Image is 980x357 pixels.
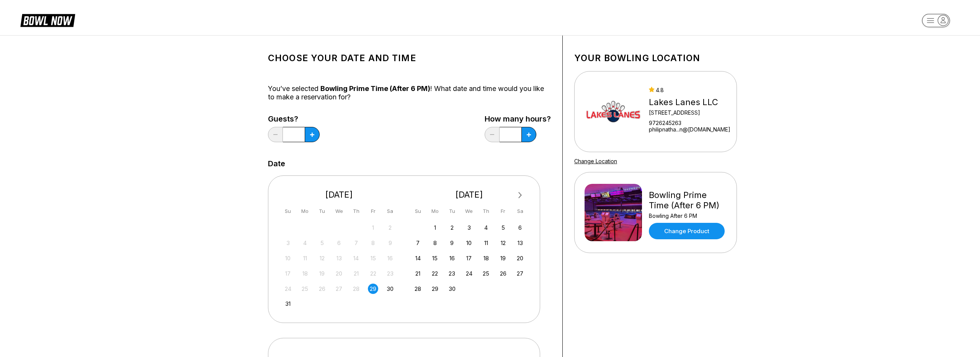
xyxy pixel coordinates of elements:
div: Choose Sunday, September 28th, 2025 [413,284,423,294]
label: Date [268,159,285,168]
div: Not available Tuesday, August 19th, 2025 [317,268,327,279]
label: Guests? [268,115,320,123]
div: Not available Saturday, August 16th, 2025 [385,253,395,263]
div: Su [413,206,423,216]
div: Fr [368,206,378,216]
div: Not available Friday, August 1st, 2025 [368,222,378,233]
div: Choose Wednesday, September 24th, 2025 [464,268,474,279]
div: Choose Friday, September 5th, 2025 [498,222,508,233]
div: [DATE] [280,190,399,200]
div: Choose Saturday, September 20th, 2025 [515,253,525,263]
div: Mo [300,206,310,216]
div: Choose Sunday, September 14th, 2025 [413,253,423,263]
div: Not available Saturday, August 9th, 2025 [385,238,395,248]
div: Choose Tuesday, September 30th, 2025 [447,284,457,294]
div: Not available Thursday, August 28th, 2025 [351,284,361,294]
div: Not available Friday, August 8th, 2025 [368,238,378,248]
img: Lakes Lanes LLC [585,83,642,140]
div: Not available Sunday, August 10th, 2025 [283,253,293,263]
div: Choose Thursday, September 4th, 2025 [481,222,491,233]
button: Next Month [514,189,526,201]
label: How many hours? [485,115,551,123]
div: Choose Monday, September 15th, 2025 [430,253,440,263]
div: Choose Saturday, September 13th, 2025 [515,238,525,248]
div: You’ve selected ! What date and time would you like to make a reservation for? [268,84,551,101]
div: Choose Monday, September 22nd, 2025 [430,268,440,279]
div: month 2025-08 [282,222,397,309]
div: Choose Wednesday, September 17th, 2025 [464,253,474,263]
div: Not available Sunday, August 3rd, 2025 [283,238,293,248]
a: philipnatha...n@[DOMAIN_NAME] [649,126,730,133]
div: Choose Sunday, August 31st, 2025 [283,299,293,309]
div: Sa [385,206,395,216]
a: Change Location [574,158,617,164]
div: Choose Friday, September 12th, 2025 [498,238,508,248]
div: We [464,206,474,216]
span: Bowling Prime Time (After 6 PM) [320,84,430,92]
div: Not available Monday, August 18th, 2025 [300,268,310,279]
div: Not available Thursday, August 14th, 2025 [351,253,361,263]
div: Choose Sunday, September 7th, 2025 [413,238,423,248]
div: Th [481,206,491,216]
div: Tu [317,206,327,216]
div: Choose Sunday, September 21st, 2025 [413,268,423,279]
div: Choose Saturday, August 30th, 2025 [385,284,395,294]
div: 9726245263 [649,120,730,126]
div: Not available Monday, August 4th, 2025 [300,238,310,248]
div: 4.8 [649,87,730,93]
div: Choose Tuesday, September 16th, 2025 [447,253,457,263]
div: Not available Wednesday, August 6th, 2025 [334,238,344,248]
div: Choose Saturday, September 6th, 2025 [515,222,525,233]
div: Choose Friday, August 29th, 2025 [368,284,378,294]
div: Not available Sunday, August 24th, 2025 [283,284,293,294]
div: Choose Monday, September 29th, 2025 [430,284,440,294]
div: Choose Monday, September 1st, 2025 [430,222,440,233]
div: Choose Saturday, September 27th, 2025 [515,268,525,279]
a: Change Product [649,223,725,239]
img: Bowling Prime Time (After 6 PM) [585,184,642,241]
div: Choose Tuesday, September 2nd, 2025 [447,222,457,233]
div: [STREET_ADDRESS] [649,109,730,116]
div: Not available Tuesday, August 26th, 2025 [317,284,327,294]
h1: Your bowling location [574,53,737,63]
div: Not available Monday, August 11th, 2025 [300,253,310,263]
div: Th [351,206,361,216]
div: Choose Wednesday, September 10th, 2025 [464,238,474,248]
div: month 2025-09 [412,222,527,294]
div: Not available Tuesday, August 12th, 2025 [317,253,327,263]
div: Not available Tuesday, August 5th, 2025 [317,238,327,248]
div: Choose Thursday, September 25th, 2025 [481,268,491,279]
div: Tu [447,206,457,216]
div: Not available Friday, August 15th, 2025 [368,253,378,263]
div: Fr [498,206,508,216]
div: Sa [515,206,525,216]
div: Choose Tuesday, September 23rd, 2025 [447,268,457,279]
h1: Choose your Date and time [268,53,551,63]
div: Not available Wednesday, August 20th, 2025 [334,268,344,279]
div: [DATE] [410,190,529,200]
div: Choose Friday, September 26th, 2025 [498,268,508,279]
div: Bowling Prime Time (After 6 PM) [649,190,727,211]
div: Lakes Lanes LLC [649,97,730,107]
div: Not available Wednesday, August 13th, 2025 [334,253,344,263]
div: Su [283,206,293,216]
div: Mo [430,206,440,216]
div: Not available Thursday, August 7th, 2025 [351,238,361,248]
div: Not available Saturday, August 23rd, 2025 [385,268,395,279]
div: Choose Thursday, September 11th, 2025 [481,238,491,248]
div: Choose Monday, September 8th, 2025 [430,238,440,248]
div: Not available Thursday, August 21st, 2025 [351,268,361,279]
div: Not available Monday, August 25th, 2025 [300,284,310,294]
div: Not available Friday, August 22nd, 2025 [368,268,378,279]
div: Bowling After 6 PM [649,213,727,219]
div: Not available Saturday, August 2nd, 2025 [385,222,395,233]
div: Choose Wednesday, September 3rd, 2025 [464,222,474,233]
div: We [334,206,344,216]
div: Not available Sunday, August 17th, 2025 [283,268,293,279]
div: Choose Friday, September 19th, 2025 [498,253,508,263]
div: Choose Tuesday, September 9th, 2025 [447,238,457,248]
div: Not available Wednesday, August 27th, 2025 [334,284,344,294]
div: Choose Thursday, September 18th, 2025 [481,253,491,263]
